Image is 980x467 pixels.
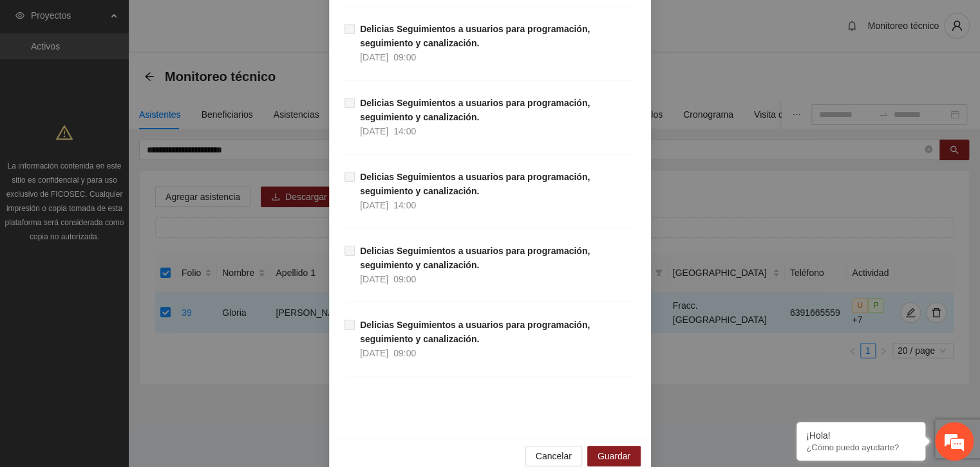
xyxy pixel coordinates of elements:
button: Cancelar [525,446,582,466]
p: ¿Cómo puedo ayudarte? [806,443,916,452]
span: 14:00 [393,200,416,210]
strong: Delicias Seguimientos a usuarios para programación, seguimiento y canalización. [360,246,590,270]
span: 14:00 [393,126,416,136]
span: 09:00 [393,274,416,284]
span: [DATE] [360,52,388,62]
div: ¡Hola! [806,430,916,441]
div: Chatee con nosotros ahora [67,66,216,82]
span: 09:00 [393,52,416,62]
strong: Delicias Seguimientos a usuarios para programación, seguimiento y canalización. [360,24,590,48]
strong: Delicias Seguimientos a usuarios para programación, seguimiento y canalización. [360,172,590,196]
strong: Delicias Seguimientos a usuarios para programación, seguimiento y canalización. [360,320,590,344]
button: Guardar [587,446,641,466]
textarea: Escriba su mensaje y pulse “Intro” [6,322,245,367]
span: Cancelar [536,449,572,463]
span: [DATE] [360,200,388,210]
span: Guardar [598,449,630,463]
span: [DATE] [360,274,388,284]
span: [DATE] [360,348,388,358]
strong: Delicias Seguimientos a usuarios para programación, seguimiento y canalización. [360,98,590,122]
div: Minimizar ventana de chat en vivo [211,6,242,37]
span: 09:00 [393,348,416,358]
span: Estamos en línea. [75,157,178,287]
span: [DATE] [360,126,388,136]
